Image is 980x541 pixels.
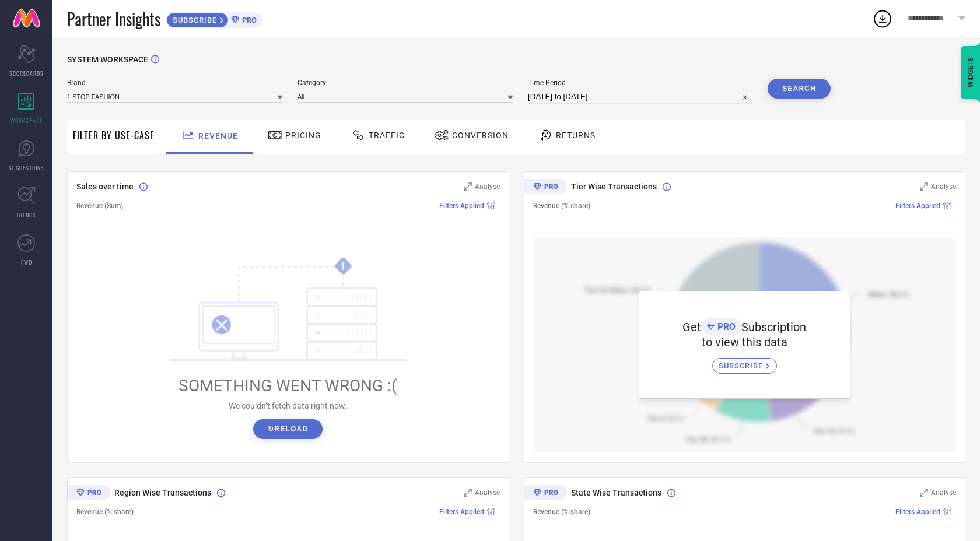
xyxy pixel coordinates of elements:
[369,131,405,140] span: Traffic
[439,508,484,516] span: Filters Applied
[297,79,513,87] span: Category
[702,335,787,349] span: to view this data
[9,163,44,172] span: SUGGESTIONS
[895,508,940,516] span: Filters Applied
[452,131,509,140] span: Conversion
[682,320,701,334] span: Get
[67,7,160,31] span: Partner Insights
[712,349,777,374] a: SUBSCRIBE
[920,182,928,191] svg: Zoom
[719,361,766,370] span: SUBSCRIBE
[198,131,238,140] span: Revenue
[920,489,928,497] svg: Zoom
[73,128,155,142] span: Filter By Use-Case
[872,8,893,29] div: Open download list
[931,182,956,191] span: Analyse
[285,131,321,140] span: Pricing
[528,79,753,87] span: Time Period
[253,419,323,439] button: ↻Reload
[439,202,484,210] span: Filters Applied
[571,182,657,191] span: Tier Wise Transactions
[9,69,44,78] span: SCORECARDS
[498,508,500,516] span: |
[715,321,736,332] span: PRO
[533,202,590,210] span: Revenue (% share)
[954,508,956,516] span: |
[556,131,596,140] span: Returns
[464,489,472,497] svg: Zoom
[16,210,36,219] span: TRENDS
[895,202,940,210] span: Filters Applied
[76,182,134,191] span: Sales over time
[954,202,956,210] span: |
[528,90,753,104] input: Select time period
[167,16,220,24] span: SUBSCRIBE
[76,508,134,516] span: Revenue (% share)
[67,79,283,87] span: Brand
[342,259,345,273] tspan: !
[114,488,211,497] span: Region Wise Transactions
[178,376,397,395] span: SOMETHING WENT WRONG :(
[464,182,472,191] svg: Zoom
[931,489,956,497] span: Analyse
[229,401,347,410] span: We couldn’t fetch data right now.
[768,79,831,99] button: Search
[524,179,567,196] div: Premium
[239,16,257,24] span: PRO
[10,116,43,125] span: WORKSPACE
[166,9,262,28] a: SUBSCRIBEPRO
[76,202,123,210] span: Revenue (Sum)
[741,320,806,334] span: Subscription
[533,508,590,516] span: Revenue (% share)
[21,258,32,266] span: FWD
[475,489,500,497] span: Analyse
[475,182,500,191] span: Analyse
[524,485,567,503] div: Premium
[67,485,110,503] div: Premium
[571,488,661,497] span: State Wise Transactions
[67,55,148,64] span: SYSTEM WORKSPACE
[498,202,500,210] span: |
